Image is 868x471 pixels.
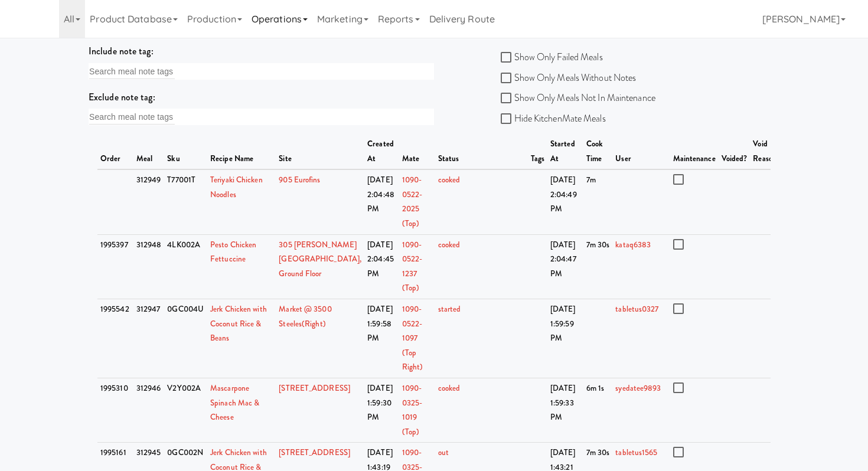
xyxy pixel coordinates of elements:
a: 1090-0522-1097 (Top Right) [402,303,423,372]
a: tabletus1565 [615,447,657,458]
th: Status [435,134,528,169]
a: 1090-0325-1019 (Top) [402,382,423,437]
td: [DATE] 1:59:59 PM [547,299,583,378]
td: 312949 [133,169,165,234]
th: User [612,134,670,169]
label: Show Only Meals Without Notes [501,69,637,87]
a: 1090-0522-1237 (Top) [402,239,423,294]
input: Show Only Meals Without Notes [501,74,514,83]
td: 0GC004U [164,299,207,378]
a: cooked [438,239,461,250]
a: 905 Eurofins [279,174,320,185]
th: Mate [399,134,435,169]
a: tabletus0327 [615,303,658,315]
a: Pesto Chicken Fettuccine [210,239,256,265]
a: syedatee9893 [615,382,661,394]
td: 1995542 [97,299,133,378]
a: Mascarpone Spinach Mac & Cheese [210,382,259,423]
a: Jerk Chicken with Coconut Rice & Beans [210,303,267,344]
a: 1090-0522-2025 (Top) [402,174,423,229]
th: Started At [547,134,583,169]
td: V2Y002A [164,378,207,442]
td: 4LK002A [164,234,207,299]
span: 6m 1s [586,382,605,394]
img: Micromart [27,9,47,30]
th: Site [276,134,364,169]
span: 7m 30s [586,447,610,458]
td: 312946 [133,378,165,442]
th: Meal [133,134,165,169]
div: Include note tag: [89,42,434,60]
span: 7m [586,174,596,185]
td: [DATE] 2:04:49 PM [547,169,583,234]
div: Exclude note tag: [89,89,434,106]
td: [DATE] 1:59:58 PM [364,299,399,378]
input: Search meal note tags [89,64,175,79]
td: [DATE] 2:04:45 PM [364,234,399,299]
th: Sku [164,134,207,169]
th: Tags [528,134,547,169]
a: out [438,447,449,458]
label: Show Only Failed Meals [501,48,603,66]
th: Recipe Name [207,134,276,169]
input: Hide KitchenMate Meals [501,115,514,124]
a: Teriyaki Chicken Noodles [210,174,263,200]
td: [DATE] 2:04:47 PM [547,234,583,299]
label: Hide KitchenMate Meals [501,110,606,127]
th: Maintenance [670,134,719,169]
a: cooked [438,382,461,394]
th: Created At [364,134,399,169]
a: [STREET_ADDRESS] [279,382,350,394]
td: T77001T [164,169,207,234]
td: [DATE] 1:59:33 PM [547,378,583,442]
th: Voided? [719,134,750,169]
th: Order [97,134,133,169]
input: Show Only Failed Meals [501,53,514,63]
label: Show Only Meals Not In Maintenance [501,89,655,107]
td: 312948 [133,234,165,299]
input: Show Only Meals Not In Maintenance [501,94,514,103]
a: 305 [PERSON_NAME][GEOGRAPHIC_DATA], Ground Floor [279,239,361,279]
th: Cook Time [583,134,613,169]
td: 1995310 [97,378,133,442]
a: cooked [438,174,461,185]
td: [DATE] 1:59:30 PM [364,378,399,442]
span: 7m 30s [586,239,610,250]
a: started [438,303,461,315]
td: [DATE] 2:04:48 PM [364,169,399,234]
td: 1995397 [97,234,133,299]
a: Market @ 3500 Steeles(Right) [279,303,331,329]
th: Void Reason [750,134,779,169]
input: Search meal note tags [89,109,175,125]
a: kataq6383 [615,239,651,250]
td: 312947 [133,299,165,378]
a: [STREET_ADDRESS] [279,447,350,458]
